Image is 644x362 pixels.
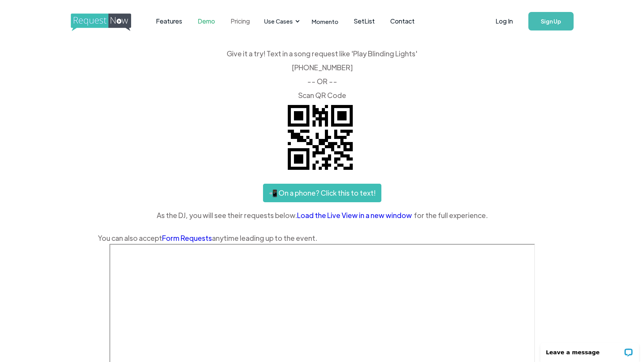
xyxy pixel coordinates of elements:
a: Sign Up [528,12,574,30]
a: Load the Live View in a new window [297,210,414,221]
div: Give it a try! Text in a song request like 'Play Blinding Lights' ‍ [PHONE_NUMBER] -- OR -- ‍ Sca... [98,50,547,99]
a: Features [148,9,190,33]
a: Demo [190,9,223,33]
div: Use Cases [260,9,302,33]
img: requestnow logo [71,14,145,31]
img: QR code [282,99,359,176]
div: You can also accept anytime leading up to the event. [98,232,547,244]
a: Pricing [223,9,258,33]
a: Contact [383,9,422,33]
a: home [71,14,129,29]
div: As the DJ, you will see their requests below. for the full experience. [98,210,547,221]
a: Momento [304,10,346,33]
a: Log In [488,8,521,35]
iframe: LiveChat chat widget [535,338,644,362]
div: Use Cases [264,17,293,25]
a: Form Requests [162,233,212,242]
a: SetList [346,9,383,33]
a: 📲 On a phone? Click this to text! [263,184,381,202]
